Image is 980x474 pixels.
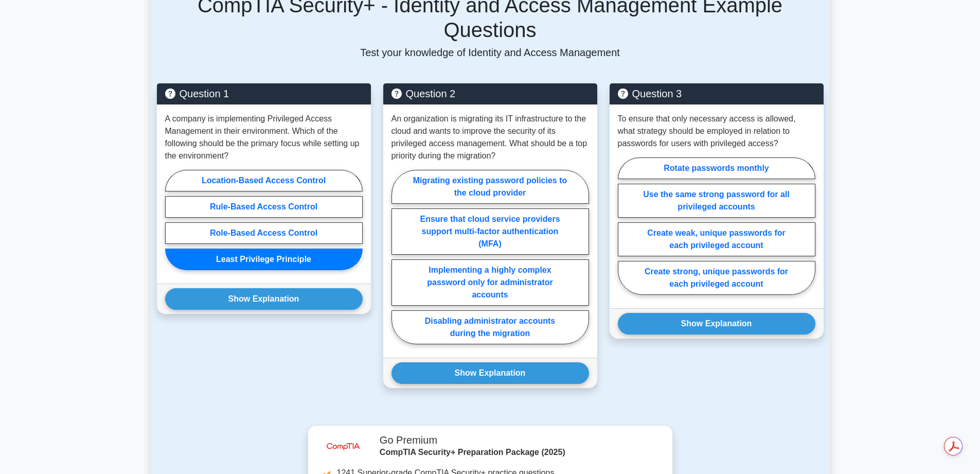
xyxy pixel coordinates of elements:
label: Ensure that cloud service providers support multi-factor authentication (MFA) [391,208,589,255]
h5: Question 2 [391,87,589,100]
button: Show Explanation [165,288,363,310]
p: An organization is migrating its IT infrastructure to the cloud and wants to improve the security... [391,113,589,162]
label: Rule-Based Access Control [165,196,363,218]
label: Least Privilege Principle [165,249,363,270]
label: Migrating existing password policies to the cloud provider [391,170,589,204]
label: Create strong, unique passwords for each privileged account [618,261,815,295]
button: Show Explanation [618,313,815,335]
label: Implementing a highly complex password only for administrator accounts [391,259,589,306]
label: Disabling administrator accounts during the migration [391,310,589,344]
button: Show Explanation [391,362,589,384]
p: To ensure that only necessary access is allowed, what strategy should be employed in relation to ... [618,113,815,150]
label: Location-Based Access Control [165,170,363,191]
p: Test your knowledge of Identity and Access Management [157,46,824,59]
label: Role-Based Access Control [165,222,363,244]
label: Rotate passwords monthly [618,157,815,179]
label: Use the same strong password for all privileged accounts [618,184,815,218]
p: A company is implementing Privileged Access Management in their environment. Which of the followi... [165,113,363,162]
h5: Question 1 [165,87,363,100]
label: Create weak, unique passwords for each privileged account [618,222,815,256]
h5: Question 3 [618,87,815,100]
